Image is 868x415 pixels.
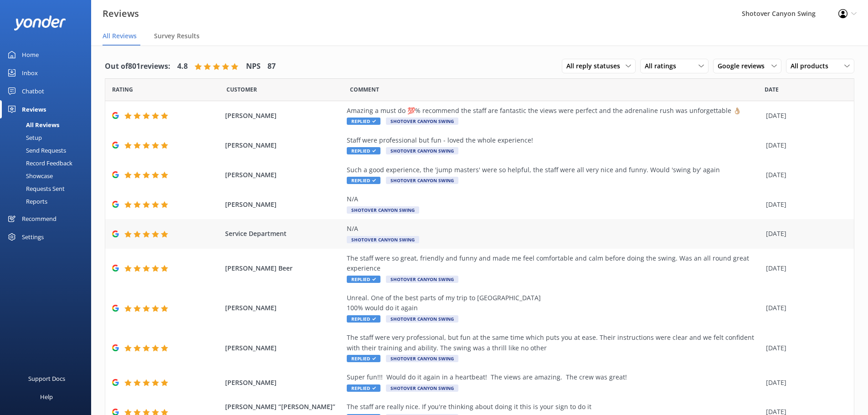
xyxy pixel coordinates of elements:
div: [DATE] [766,378,842,388]
div: Staff were professional but fun - loved the whole experience! [347,135,761,145]
div: [DATE] [766,200,842,210]
a: All Reviews [5,118,91,131]
div: [DATE] [766,303,842,313]
span: [PERSON_NAME] Beer [225,263,343,273]
span: Replied [347,177,380,184]
span: Replied [347,315,380,323]
div: Chatbot [22,82,44,100]
span: Date [226,85,257,94]
div: Record Feedback [5,157,72,169]
span: [PERSON_NAME] [225,140,343,150]
span: All Reviews [103,31,137,41]
span: All ratings [645,61,682,71]
h4: 4.8 [177,61,188,72]
div: N/A [347,194,761,204]
div: Support Docs [28,369,65,388]
span: Service Department [225,229,343,239]
div: [DATE] [766,229,842,239]
span: Replied [347,384,380,392]
span: All products [791,61,834,71]
div: Such a good experience, the 'jump masters' were so helpful, the staff were all very nice and funn... [347,165,761,175]
span: Shotover Canyon Swing [386,276,458,283]
span: Replied [347,147,380,154]
span: Shotover Canyon Swing [386,355,458,362]
img: yonder-white-logo.png [14,15,66,31]
span: Shotover Canyon Swing [386,177,458,184]
h4: 87 [267,61,276,72]
span: All reply statuses [566,61,626,71]
span: Replied [347,118,380,125]
a: Send Requests [5,144,91,157]
div: Send Requests [5,144,66,157]
span: [PERSON_NAME] [225,170,343,180]
div: Reports [5,195,47,208]
a: Requests Sent [5,182,91,195]
div: Setup [5,131,42,144]
div: Amazing a must do 💯% recommend the staff are fantastic the views were perfect and the adrenaline ... [347,106,761,116]
div: N/A [347,224,761,234]
span: Date [765,85,779,94]
div: Requests Sent [5,182,65,195]
span: Shotover Canyon Swing [386,384,458,392]
span: [PERSON_NAME] [225,111,343,121]
h3: Reviews [103,6,139,21]
span: Shotover Canyon Swing [347,206,419,214]
div: Settings [22,228,44,246]
span: Date [112,85,133,94]
a: Record Feedback [5,157,91,169]
span: Replied [347,355,380,362]
span: Shotover Canyon Swing [386,147,458,154]
div: [DATE] [766,140,842,150]
div: Home [22,46,39,64]
div: Reviews [22,100,46,118]
div: The staff were so great, friendly and funny and made me feel comfortable and calm before doing th... [347,253,761,274]
div: The staff were very professional, but fun at the same time which puts you at ease. Their instruct... [347,333,761,353]
h4: Out of 801 reviews: [105,61,170,72]
span: [PERSON_NAME] [225,303,343,313]
span: [PERSON_NAME] [225,378,343,388]
span: Shotover Canyon Swing [347,236,419,243]
div: Recommend [22,210,56,228]
a: Showcase [5,169,91,182]
div: Help [40,388,53,406]
span: Replied [347,276,380,283]
div: Showcase [5,169,53,182]
a: Setup [5,131,91,144]
div: Super fun!!! Would do it again in a heartbeat! The views are amazing. The crew was great! [347,372,761,382]
div: All Reviews [5,118,59,131]
div: [DATE] [766,170,842,180]
div: The staff are really nice. If you're thinking about doing it this is your sign to do it [347,402,761,412]
div: Inbox [22,64,38,82]
span: Shotover Canyon Swing [386,315,458,323]
span: Shotover Canyon Swing [386,118,458,125]
span: Google reviews [718,61,770,71]
a: Reports [5,195,91,208]
div: Unreal. One of the best parts of my trip to [GEOGRAPHIC_DATA] 100% would do it again [347,293,761,313]
div: [DATE] [766,263,842,273]
div: [DATE] [766,343,842,353]
span: [PERSON_NAME] [225,343,343,353]
span: [PERSON_NAME] [225,200,343,210]
span: Question [350,85,379,94]
h4: NPS [246,61,261,72]
div: [DATE] [766,111,842,121]
span: Survey Results [154,31,200,41]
